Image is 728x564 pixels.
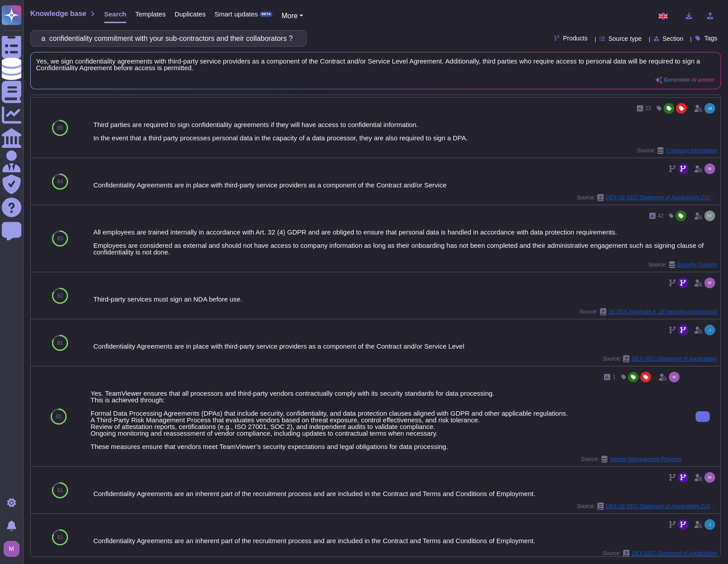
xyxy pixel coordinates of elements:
[135,11,165,17] span: Templates
[704,211,715,221] img: user
[104,11,126,17] span: Search
[608,309,717,314] span: 1E.DEX.Appendix A_1E-security-overview.pdf
[57,293,63,298] span: 82
[704,278,715,288] img: user
[663,36,684,42] span: Section
[659,13,668,20] img: en
[581,456,681,463] span: Source:
[35,31,297,46] input: Search a question or template...
[215,11,258,17] span: Smart updates
[704,163,715,174] img: user
[645,106,651,111] span: 23
[664,77,715,83] span: Generative AI answer
[632,551,717,556] span: DEX-SEC-Statement of Applicability
[608,36,642,42] span: Source type
[637,147,717,154] span: Source:
[666,148,717,153] span: Company Information
[577,194,717,201] span: Source:
[57,340,63,346] span: 81
[577,503,717,510] span: Source:
[36,58,715,71] span: Yes, we sign confidentiality agreements with third-party service providers as a component of the ...
[677,262,717,267] span: Security Training
[579,308,717,315] span: Source:
[281,12,297,20] span: More
[93,343,717,350] div: Confidentiality Agreements are in place with third-party service providers as a component of the ...
[56,414,62,419] span: 81
[563,35,588,41] span: Products
[606,504,717,509] span: DEX-1E-SEC-Statement of Applicability-210325-120729.pdf
[606,195,717,200] span: DEX-1E-SEC-Statement of Applicability-210325-120729.pdf
[704,519,715,530] img: user
[648,261,717,268] span: Source:
[175,11,206,17] span: Duplicates
[57,179,63,184] span: 84
[93,537,717,544] div: Confidentiality Agreements are an inherent part of the recruitment process and are included in th...
[669,372,680,382] img: user
[704,35,717,41] span: Tags
[2,539,26,559] button: user
[632,356,717,361] span: DEX-SEC-Statement of Applicability
[658,213,664,218] span: 42
[30,10,86,17] span: Knowledge base
[93,182,717,188] div: Confidentiality Agreements are in place with third-party service providers as a component of the ...
[4,541,20,557] img: user
[57,535,63,540] span: 81
[93,490,717,497] div: Confidentiality Agreements are an inherent part of the recruitment process and are included in th...
[91,390,681,450] div: Yes. TeamViewer ensures that all processors and third-party vendors contractually comply with its...
[704,325,715,335] img: user
[612,374,616,380] span: 1
[610,457,681,462] span: Vendor Management Program
[93,229,717,255] div: All employees are trained internally in accordance with Art. 32 (4) GDPR and are obliged to ensur...
[260,12,272,17] div: BETA
[93,296,717,302] div: Third-party services must sign an NDA before use.
[281,11,303,21] button: More
[57,488,63,493] span: 81
[603,550,717,557] span: Source:
[704,472,715,483] img: user
[704,103,715,114] img: user
[57,125,63,131] span: 85
[603,355,717,362] span: Source:
[93,121,717,141] div: Third parties are required to sign confidentiality agreements if they will have access to confide...
[57,236,63,241] span: 83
